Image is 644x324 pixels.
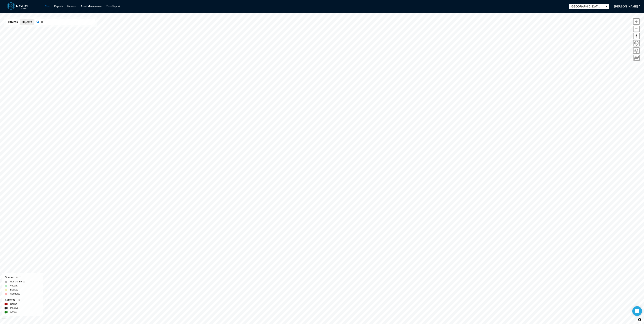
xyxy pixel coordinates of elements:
label: Booked [10,288,18,292]
label: Offline [10,302,17,306]
button: Zoom in [633,18,640,25]
label: Active [10,310,17,314]
label: Inactive [10,306,18,310]
button: select [604,4,609,9]
button: [PERSON_NAME] [611,3,640,10]
span: [PERSON_NAME] [614,4,638,8]
a: Asset Management [81,5,102,8]
label: Vacant [10,284,17,288]
div: Spaces [5,275,40,280]
button: Toggle attribution [637,317,642,322]
button: Zoom out [633,26,640,32]
span: 76 [18,299,20,301]
div: Cameras [5,298,40,302]
button: Reset bearing to north [633,33,640,39]
button: Objects [20,19,34,25]
label: Occupied [10,292,20,296]
span: Streets [8,20,18,24]
button: Home [633,40,640,46]
a: Map [45,5,50,8]
label: Not Monitored [10,280,25,284]
a: Data Export [106,5,120,8]
button: Streets [6,19,20,25]
span: Reset bearing to north [634,33,639,39]
span: 6921 [16,276,21,279]
a: Mapbox homepage [2,318,6,323]
button: Layers management [633,47,640,54]
span: [GEOGRAPHIC_DATA][PERSON_NAME] [571,4,602,8]
span: Toggle attribution [638,317,641,322]
span: Objects [22,20,32,24]
a: Forecast [67,5,76,8]
span: Zoom out [634,26,639,32]
span: Zoom in [634,19,639,24]
a: Reports [54,5,63,8]
button: Key metrics [633,55,640,61]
